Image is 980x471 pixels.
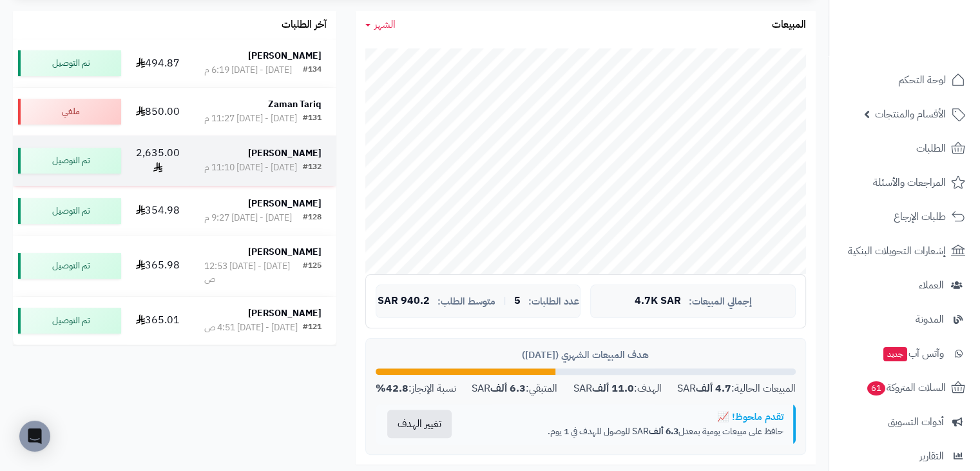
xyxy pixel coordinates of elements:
div: المتبقي: SAR [472,381,557,396]
div: [DATE] - [DATE] 4:51 ص [204,321,298,334]
a: وآتس آبجديد [837,338,972,369]
div: #125 [303,260,322,286]
strong: [PERSON_NAME] [248,49,322,63]
strong: Zaman Tariq [268,97,322,111]
div: [DATE] - [DATE] 6:19 م [204,64,292,77]
div: تقدم ملحوظ! 📈 [473,410,783,424]
span: جديد [883,347,907,361]
td: 365.98 [126,235,189,296]
div: #134 [303,64,322,77]
div: #121 [303,321,322,334]
div: هدف المبيعات الشهري ([DATE]) [376,348,796,362]
strong: [PERSON_NAME] [248,197,322,210]
span: السلات المتروكة [866,379,946,397]
div: Open Intercom Messenger [19,421,50,452]
a: طلبات الإرجاع [837,201,972,232]
a: الشهر [365,17,396,32]
div: تم التوصيل [18,198,121,224]
span: طلبات الإرجاع [894,208,946,226]
span: وآتس آب [882,345,944,363]
div: #131 [303,112,322,125]
span: الطلبات [916,139,946,157]
span: المراجعات والأسئلة [873,174,946,192]
div: #128 [303,212,322,225]
div: #132 [303,161,322,174]
strong: 6.3 ألف [490,381,526,396]
td: 354.98 [126,187,189,235]
td: 365.01 [126,297,189,345]
a: العملاء [837,270,972,301]
div: [DATE] - [DATE] 9:27 م [204,212,292,225]
span: 61 [867,381,886,396]
span: التقارير [919,447,944,465]
p: حافظ على مبيعات يومية بمعدل SAR للوصول للهدف في 1 يوم. [473,425,783,438]
h3: المبيعات [772,19,806,31]
div: تم التوصيل [18,308,121,334]
img: logo-2.png [892,18,968,45]
div: [DATE] - [DATE] 11:10 م [204,161,297,174]
span: العملاء [919,276,944,294]
span: أدوات التسويق [888,413,944,431]
a: المدونة [837,304,972,335]
strong: 11.0 ألف [592,381,634,396]
div: المبيعات الحالية: SAR [677,381,796,396]
strong: 4.7 ألف [696,381,731,396]
span: متوسط الطلب: [437,296,495,307]
div: [DATE] - [DATE] 12:53 ص [204,260,303,286]
span: إشعارات التحويلات البنكية [848,242,946,260]
span: | [503,296,506,306]
td: 2,635.00 [126,135,189,186]
div: تم التوصيل [18,148,121,174]
strong: 42.8% [376,381,408,396]
span: الأقسام والمنتجات [875,105,946,123]
div: نسبة الإنجاز: [376,381,456,396]
span: 4.7K SAR [635,296,681,307]
button: تغيير الهدف [387,410,452,438]
strong: [PERSON_NAME] [248,245,322,259]
div: الهدف: SAR [573,381,662,396]
div: [DATE] - [DATE] 11:27 م [204,112,297,125]
a: إشعارات التحويلات البنكية [837,235,972,266]
span: لوحة التحكم [898,71,946,89]
h3: آخر الطلبات [282,19,327,31]
a: السلات المتروكة61 [837,372,972,403]
a: المراجعات والأسئلة [837,167,972,198]
div: ملغي [18,99,121,125]
div: تم التوصيل [18,50,121,76]
span: 940.2 SAR [378,296,430,307]
span: الشهر [374,17,396,32]
a: الطلبات [837,133,972,164]
span: المدونة [916,310,944,328]
td: 494.87 [126,39,189,87]
a: لوحة التحكم [837,65,972,95]
strong: [PERSON_NAME] [248,146,322,160]
strong: [PERSON_NAME] [248,306,322,320]
span: 5 [514,296,521,307]
span: عدد الطلبات: [528,296,579,307]
div: تم التوصيل [18,253,121,279]
strong: 6.3 ألف [649,425,678,438]
span: إجمالي المبيعات: [689,296,752,307]
a: أدوات التسويق [837,406,972,437]
td: 850.00 [126,88,189,135]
